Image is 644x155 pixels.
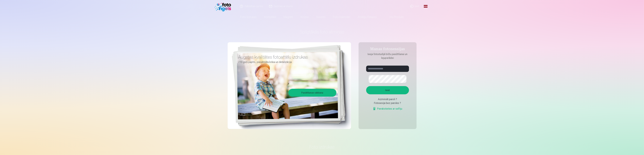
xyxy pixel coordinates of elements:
[280,13,297,21] a: Magnēti
[363,47,412,52] h4: Manas fotosessijas
[366,97,409,101] div: Aizmirsāt paroli ?
[380,13,408,21] a: Visi produkti
[297,13,313,21] a: Krūzes
[289,89,336,96] a: Pasūtīšanas sākšana
[237,13,261,21] a: Foto izdrukas
[354,13,380,21] a: Atslēgu piekariņi
[313,13,329,21] a: Suvenīri
[373,107,402,111] a: Pierakstieties ar selfiju
[366,86,409,94] button: Ieiet
[230,144,414,150] h3: Foto izdrukas
[238,54,334,60] h3: Augstas kvalitātes fotoattēlu izdrukas
[363,52,412,60] p: Ieeja fotostudijā bilžu pasūtīšanai un lejupielādei
[228,29,417,35] h1: Spilgtākās foto atmiņas
[238,60,334,64] p: 210 gsm papīrs, piesātināta krāsa un detalizācija
[366,101,409,105] div: Fotosesija bez paroles ?
[215,1,233,11] img: /fa1
[261,13,280,21] a: Komplekti
[329,13,354,21] a: Foto kalendāri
